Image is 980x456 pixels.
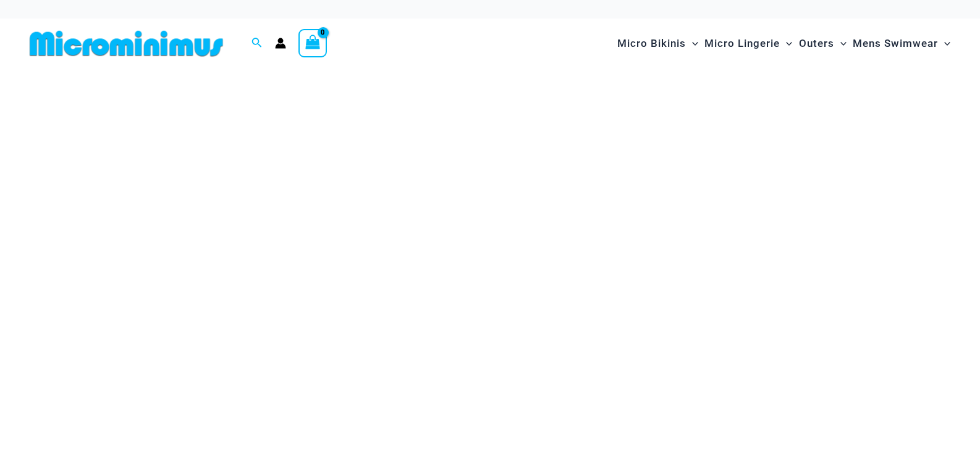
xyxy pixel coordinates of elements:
[799,28,834,59] span: Outers
[850,25,953,62] a: Mens SwimwearMenu ToggleMenu Toggle
[617,28,686,59] span: Micro Bikinis
[704,28,780,59] span: Micro Lingerie
[298,29,327,57] a: View Shopping Cart, empty
[780,28,792,59] span: Menu Toggle
[614,25,701,62] a: Micro BikinisMenu ToggleMenu Toggle
[853,28,938,59] span: Mens Swimwear
[612,23,955,64] nav: Site Navigation
[275,38,286,49] a: Account icon link
[834,28,847,59] span: Menu Toggle
[686,28,698,59] span: Menu Toggle
[25,30,228,57] img: MM SHOP LOGO FLAT
[251,36,263,51] a: Search icon link
[796,25,850,62] a: OutersMenu ToggleMenu Toggle
[938,28,950,59] span: Menu Toggle
[701,25,795,62] a: Micro LingerieMenu ToggleMenu Toggle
